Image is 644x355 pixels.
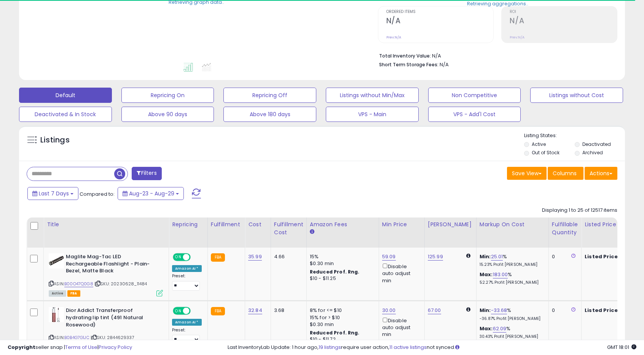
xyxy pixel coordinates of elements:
[585,167,617,180] button: Actions
[94,281,147,287] span: | SKU: 20230628_11484
[49,290,66,297] span: All listings currently available for purchase on Amazon
[382,316,419,338] div: Disable auto adjust min
[172,319,202,326] div: Amazon AI *
[553,170,577,177] span: Columns
[223,107,316,122] button: Above 180 days
[228,344,636,351] div: Last InventoryLab Update: 1 hour ago, require user action, not synced.
[99,344,132,351] a: Privacy Policy
[319,344,341,351] a: 19 listings
[49,253,64,269] img: 41LOl5LPwUL._SL40_.jpg
[326,107,419,122] button: VPS - Main
[66,253,158,277] b: Maglite Mag-Tac LED Rechargeable Flashlight - Plain-Bezel, Matte Black
[548,167,583,180] button: Columns
[493,271,508,278] a: 183.00
[39,190,69,197] span: Last 7 Days
[382,253,396,261] a: 59.09
[121,88,214,103] button: Repricing On
[542,207,617,214] div: Displaying 1 to 25 of 12517 items
[223,88,316,103] button: Repricing Off
[274,253,301,260] div: 4.66
[49,307,64,322] img: 316UyD59TrL._SL40_.jpg
[248,221,268,229] div: Cost
[274,221,303,237] div: Fulfillment Cost
[248,307,262,314] a: 32.84
[211,307,225,315] small: FBA
[310,314,373,321] div: 15% for > $10
[310,269,360,275] b: Reduced Prof. Rng.
[172,221,204,229] div: Repricing
[40,135,70,146] h5: Listings
[476,217,548,248] th: The percentage added to the cost of goods (COGS) that forms the calculator for Min & Max prices.
[480,325,543,339] div: %
[174,308,183,314] span: ON
[211,253,225,262] small: FBA
[530,88,623,103] button: Listings without Cost
[27,187,78,200] button: Last 7 Days
[118,187,184,200] button: Aug-23 - Aug-29
[480,316,543,321] p: -36.87% Profit [PERSON_NAME]
[211,221,242,229] div: Fulfillment
[80,190,115,198] span: Compared to:
[480,253,543,267] div: %
[480,307,491,314] b: Min:
[8,344,35,351] strong: Copyright
[326,88,419,103] button: Listings without Min/Max
[310,307,373,314] div: 8% for <= $10
[310,253,373,260] div: 15%
[480,271,493,278] b: Max:
[582,149,603,156] label: Archived
[480,262,543,267] p: 15.23% Profit [PERSON_NAME]
[532,149,560,156] label: Out of Stock
[64,281,93,287] a: B00O47Q0G8
[65,344,97,351] a: Terms of Use
[382,262,419,284] div: Disable auto adjust min
[607,344,636,351] span: 2025-09-6 18:01 GMT
[480,253,491,260] b: Min:
[174,254,183,261] span: ON
[310,229,314,235] small: Amazon Fees.
[67,290,80,297] span: FBA
[190,254,202,261] span: OFF
[47,221,166,229] div: Title
[491,307,507,314] a: -33.68
[480,271,543,285] div: %
[310,321,373,328] div: $0.30 min
[8,344,132,351] div: seller snap | |
[190,308,202,314] span: OFF
[552,253,575,260] div: 0
[585,307,619,314] b: Listed Price:
[428,307,441,314] a: 67.00
[172,265,202,272] div: Amazon AI *
[428,107,521,122] button: VPS - Add'l Cost
[172,273,202,291] div: Preset:
[310,275,373,282] div: $10 - $11.25
[428,253,443,261] a: 125.99
[121,107,214,122] button: Above 90 days
[382,307,396,314] a: 30.00
[274,307,301,314] div: 3.68
[480,325,493,332] b: Max:
[480,280,543,285] p: 52.27% Profit [PERSON_NAME]
[552,221,578,237] div: Fulfillable Quantity
[585,253,619,260] b: Listed Price:
[310,329,360,336] b: Reduced Prof. Rng.
[552,307,575,314] div: 0
[480,307,543,321] div: %
[132,167,161,180] button: Filters
[310,221,376,229] div: Amazon Fees
[310,260,373,267] div: $0.30 min
[428,88,521,103] button: Non Competitive
[582,141,611,147] label: Deactivated
[507,167,547,180] button: Save View
[382,221,421,229] div: Min Price
[66,307,158,330] b: Dior Addict Transferproof hydrating lip tint (491 Natural Rosewood)
[493,325,507,333] a: 62.09
[480,221,545,229] div: Markup on Cost
[19,88,112,103] button: Default
[129,190,174,197] span: Aug-23 - Aug-29
[248,253,262,261] a: 35.99
[428,221,473,229] div: [PERSON_NAME]
[19,107,112,122] button: Deactivated & In Stock
[389,344,427,351] a: 11 active listings
[532,141,546,147] label: Active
